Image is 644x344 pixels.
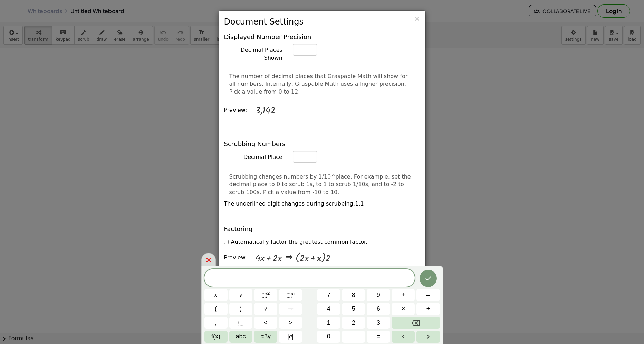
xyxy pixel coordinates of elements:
button: Minus [416,289,440,301]
div: ⇒ [285,251,292,264]
label: Decimal Places Shown [219,44,288,62]
span: ( [215,304,217,314]
button: 0 [317,331,340,343]
button: x [204,289,228,301]
span: . [353,332,354,341]
button: Placeholder [229,317,252,329]
label: Automatically factor the greatest common factor. [224,238,368,246]
sup: n [292,290,295,296]
button: 1 [317,317,340,329]
button: 3 [367,317,390,329]
span: Preview: [224,107,247,113]
span: 2 [352,318,355,327]
button: , [204,317,228,329]
h4: Factoring [224,226,253,232]
button: Backspace [392,317,440,329]
span: > [289,318,292,327]
span: αβγ [260,332,271,341]
span: The underlined digit changes during scrubbing: .1 [224,200,364,207]
button: Greek alphabet [254,331,277,343]
h4: Displayed Number Precision [224,34,311,40]
button: 2 [342,317,365,329]
button: 9 [367,289,390,301]
button: 5 [342,303,365,315]
p: Scrubbing changes numbers by 1/10^place. For example, set the decimal place to 0 to scrub 1s, to ... [229,173,415,197]
button: Equals [367,331,390,343]
button: Plus [392,289,415,301]
button: y [229,289,252,301]
button: Square root [254,303,277,315]
span: Preview: [224,254,247,261]
button: Fraction [279,303,302,315]
button: Functions [204,331,228,343]
span: 7 [327,290,330,300]
h4: Scrubbing Numbers [224,141,286,147]
span: , [215,318,217,327]
p: The number of decimal places that Graspable Math will show for all numbers. Internally, Graspable... [229,73,415,96]
span: 0 [327,332,330,341]
span: abc [236,332,246,341]
span: 3 [377,318,380,327]
span: 1 [327,318,330,327]
span: ⬚ [238,318,244,327]
span: ⬚ [286,292,292,298]
button: Divide [416,303,440,315]
button: . [342,331,365,343]
label: Decimal Place [219,151,288,161]
button: Squared [254,289,277,301]
button: Times [392,303,415,315]
span: × [402,304,405,314]
span: | [288,333,289,340]
span: 8 [352,290,355,300]
span: < [264,318,268,327]
button: ) [229,303,252,315]
button: Less than [254,317,277,329]
span: y [239,290,242,300]
span: + [402,290,405,300]
span: | [292,333,294,340]
button: Left arrow [392,331,415,343]
span: 6 [377,304,380,314]
span: = [377,332,381,341]
button: Alphabet [229,331,252,343]
button: 7 [317,289,340,301]
button: 6 [367,303,390,315]
button: Absolute value [279,331,302,343]
button: Done [420,270,437,287]
button: Greater than [279,317,302,329]
button: 4 [317,303,340,315]
button: ( [204,303,228,315]
button: Right arrow [416,331,440,343]
span: x [214,290,217,300]
span: √ [264,304,267,314]
span: ) [240,304,242,314]
span: ÷ [426,304,430,314]
span: 9 [377,290,380,300]
span: ⬚ [261,292,267,298]
button: 8 [342,289,365,301]
button: Close [414,15,420,22]
span: a [288,332,293,341]
span: 5 [352,304,355,314]
sup: 2 [267,290,270,296]
h3: Document Settings [224,16,420,28]
span: 4 [327,304,330,314]
span: f(x) [211,332,220,341]
span: × [414,15,420,23]
input: Automatically factor the greatest common factor. [224,240,229,244]
span: – [426,290,430,300]
button: Superscript [279,289,302,301]
u: 1 [355,200,358,207]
